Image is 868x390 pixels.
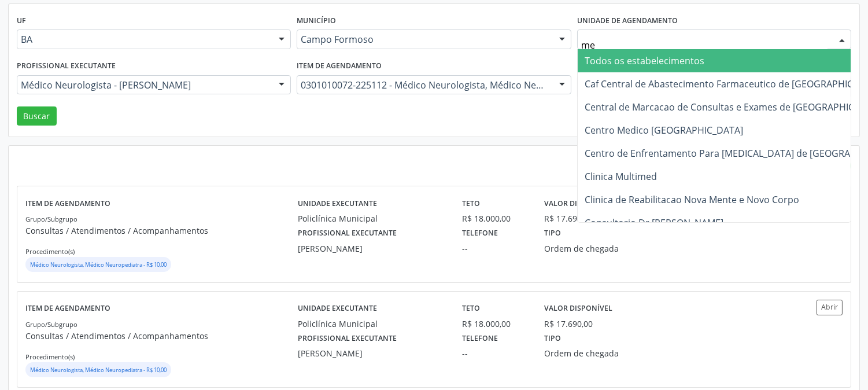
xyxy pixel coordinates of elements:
div: R$ 17.690,00 [544,212,593,225]
div: -- [462,242,528,255]
label: Telefone [462,330,498,348]
span: Centro Medico [GEOGRAPHIC_DATA] [585,124,743,137]
label: Unidade executante [298,194,377,212]
div: [PERSON_NAME] [298,347,446,359]
span: BA [21,34,267,45]
label: Teto [462,300,480,318]
label: Unidade executante [298,300,377,318]
button: Abrir [817,300,843,315]
div: Policlínica Municipal [298,212,446,225]
div: Ordem de chegada [544,347,651,359]
button: Buscar [17,106,57,126]
p: Consultas / Atendimentos / Acompanhamentos [25,330,298,342]
label: Profissional executante [298,225,397,242]
small: Procedimento(s) [25,247,75,256]
div: Policlínica Municipal [298,318,446,330]
small: Médico Neurologista, Médico Neuropediatra - R$ 10,00 [30,261,167,268]
label: Município [297,12,336,30]
label: Item de agendamento [25,300,110,318]
label: Profissional executante [17,57,116,75]
div: R$ 18.000,00 [462,212,528,225]
span: Campo Formoso [301,34,547,45]
span: Todos os estabelecimentos [585,54,704,67]
label: Teto [462,194,480,212]
div: [PERSON_NAME] [298,242,446,255]
label: Item de agendamento [25,194,110,212]
label: Tipo [544,225,561,242]
small: Grupo/Subgrupo [25,320,77,329]
label: Item de agendamento [297,57,382,75]
label: Profissional executante [298,330,397,348]
label: UF [17,12,26,30]
label: Valor disponível [544,194,612,212]
label: Unidade de agendamento [577,12,678,30]
div: R$ 18.000,00 [462,318,528,330]
span: Clinica de Reabilitacao Nova Mente e Novo Corpo [585,193,799,206]
div: Ordem de chegada [544,242,651,255]
span: Médico Neurologista - [PERSON_NAME] [21,79,267,91]
small: Procedimento(s) [25,352,75,361]
span: 0301010072-225112 - Médico Neurologista, Médico Neuropediatra [301,79,547,91]
span: Clinica Multimed [585,170,657,183]
p: Consultas / Atendimentos / Acompanhamentos [25,225,298,237]
label: Valor disponível [544,300,612,318]
label: Tipo [544,330,561,348]
small: Médico Neurologista, Médico Neuropediatra - R$ 10,00 [30,366,167,374]
div: -- [462,347,528,359]
label: Telefone [462,225,498,242]
div: R$ 17.690,00 [544,318,593,330]
small: Grupo/Subgrupo [25,215,77,223]
input: Selecione um estabelecimento [581,34,828,57]
span: Consultorio Dr [PERSON_NAME] [585,216,723,229]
